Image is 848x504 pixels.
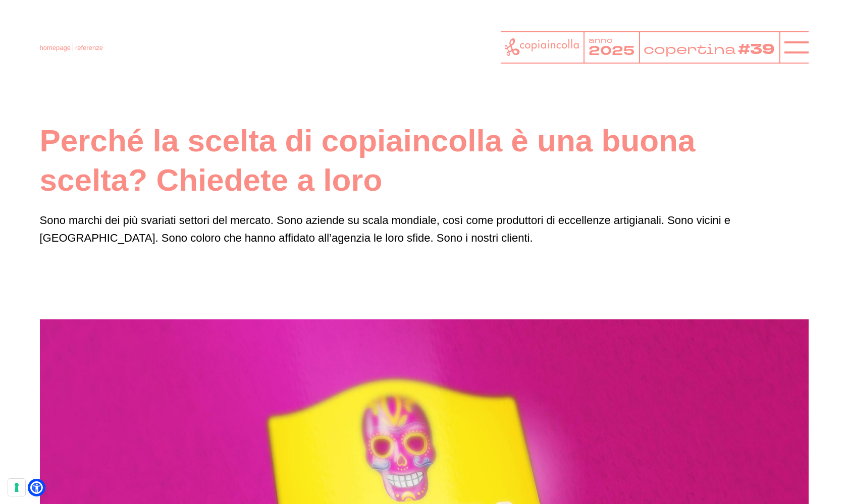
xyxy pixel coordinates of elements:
[644,40,735,58] tspan: copertina
[30,481,43,494] a: Apri il menu di accessibilità
[40,211,809,247] p: Sono marchi dei più svariati settori del mercato. Sono aziende su scala mondiale, così come produ...
[75,44,103,51] span: referenze
[8,479,25,496] button: Le tue preferenze relative al consenso per le tecnologie di tracciamento
[588,36,612,45] tspan: anno
[737,40,774,60] tspan: #39
[40,44,71,51] a: homepage
[588,42,634,60] tspan: 2025
[40,121,809,199] h1: Perché la scelta di copiaincolla è una buona scelta? Chiedete a loro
